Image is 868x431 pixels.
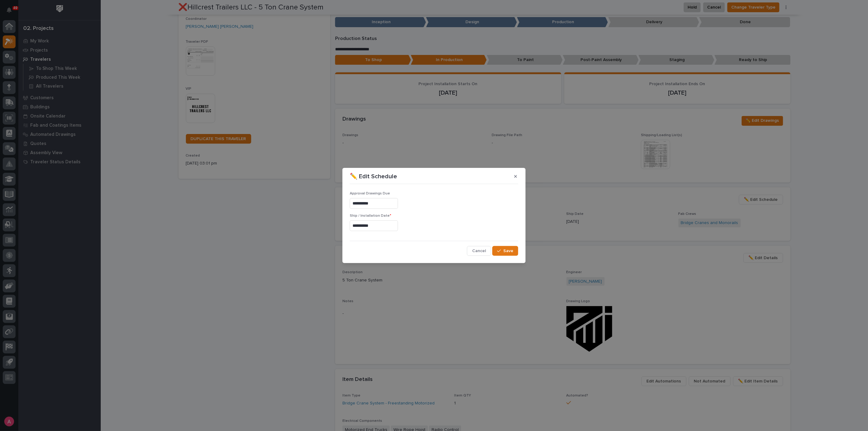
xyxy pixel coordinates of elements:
[503,248,513,254] span: Save
[350,192,390,195] span: Approval Drawings Due
[350,173,397,180] p: ✏️ Edit Schedule
[467,246,491,256] button: Cancel
[492,246,518,256] button: Save
[350,214,391,218] span: Ship / Installation Date
[472,248,486,254] span: Cancel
